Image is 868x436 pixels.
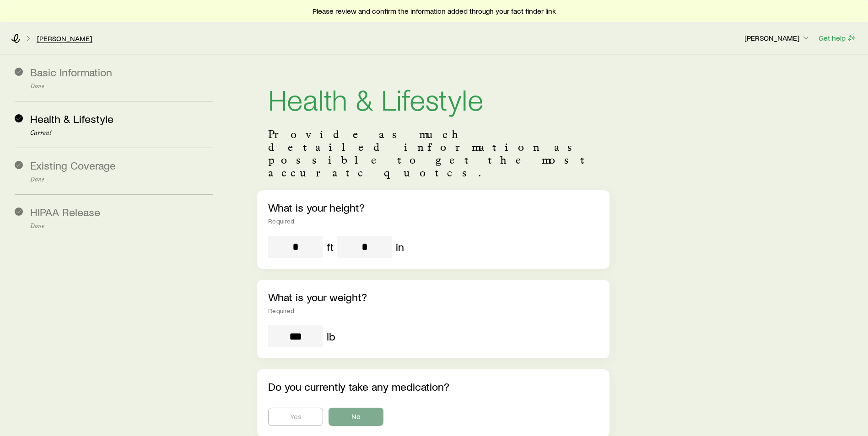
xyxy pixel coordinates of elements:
div: ft [327,240,334,253]
button: No [329,408,383,426]
p: Provide as much detailed information as possible to get the most accurate quotes. [268,128,598,179]
a: [PERSON_NAME] [37,34,92,43]
span: Please review and confirm the information added through your fact finder link [313,6,556,16]
button: Yes [268,408,323,426]
div: lb [327,330,335,343]
span: Existing Coverage [30,159,116,172]
p: Done [30,176,213,183]
div: in [396,240,404,253]
p: What is your height? [268,201,598,214]
p: Do you currently take any medication? [268,380,598,393]
span: Basic Information [30,65,112,79]
button: [PERSON_NAME] [744,33,811,44]
p: Done [30,223,213,230]
span: HIPAA Release [30,205,100,218]
div: Required [268,218,598,225]
span: Health & Lifestyle [30,112,113,125]
p: [PERSON_NAME] [744,33,810,43]
p: Current [30,129,213,137]
button: Get help [818,33,857,43]
h1: Health & Lifestyle [268,84,598,113]
div: Required [268,307,598,314]
p: Done [30,83,213,90]
p: What is your weight? [268,291,598,303]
